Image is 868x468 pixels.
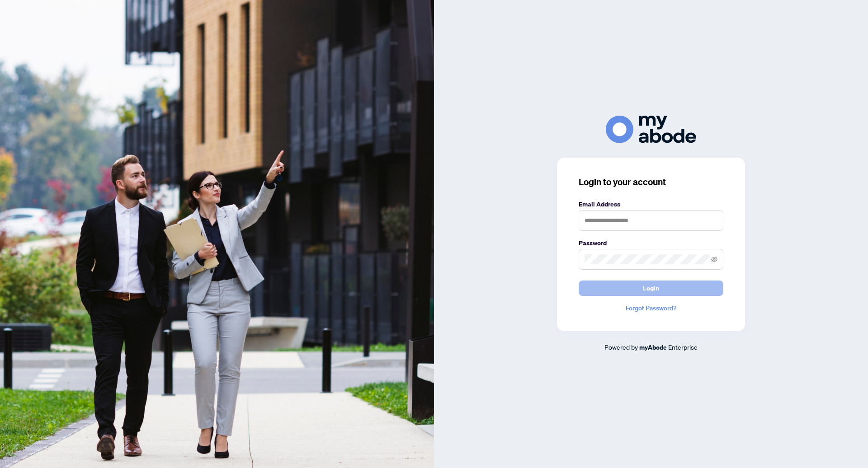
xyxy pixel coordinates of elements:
label: Password [579,238,723,248]
a: myAbode [639,342,667,352]
span: eye-invisible [711,256,717,262]
span: Login [643,281,659,295]
h3: Login to your account [579,176,723,188]
label: Email Address [579,199,723,209]
span: Enterprise [668,343,698,351]
span: Powered by [604,343,638,351]
a: Forgot Password? [579,303,723,313]
img: ma-logo [606,116,696,143]
button: Login [579,281,723,296]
